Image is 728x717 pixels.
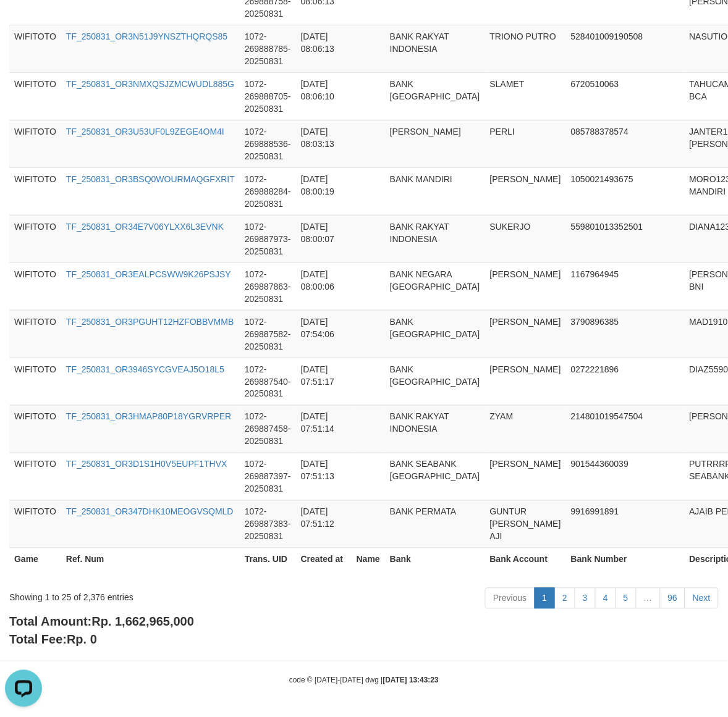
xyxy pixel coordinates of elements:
[296,548,352,583] th: Created at
[566,72,685,120] td: 6720510063
[66,412,231,422] a: TF_250831_OR3HMAP80P18YGRVRPER
[240,262,296,310] td: 1072-269887863-20250831
[566,310,685,358] td: 3790896385
[566,167,685,215] td: 1050021493675
[485,453,566,500] td: [PERSON_NAME]
[485,588,535,609] a: Previous
[554,588,575,609] a: 2
[296,120,352,167] td: [DATE] 08:03:13
[9,500,61,548] td: WIFITOTO
[595,588,616,609] a: 4
[566,215,685,262] td: 559801013352501
[240,120,296,167] td: 1072-269888536-20250831
[352,548,385,583] th: Name
[385,262,485,310] td: BANK NEGARA [GEOGRAPHIC_DATA]
[685,588,719,609] a: Next
[660,588,686,609] a: 96
[9,310,61,358] td: WIFITOTO
[240,25,296,72] td: 1072-269888785-20250831
[385,215,485,262] td: BANK RAKYAT INDONESIA
[240,500,296,548] td: 1072-269887383-20250831
[91,615,194,629] span: Rp. 1,662,965,000
[566,453,685,500] td: 901544360039
[66,127,224,136] a: TF_250831_OR3U53UF0L9ZEGE4OM4I
[383,676,439,685] strong: [DATE] 13:43:23
[616,588,637,609] a: 5
[385,500,485,548] td: BANK PERMATA
[485,262,566,310] td: [PERSON_NAME]
[9,615,194,629] b: Total Amount:
[385,453,485,500] td: BANK SEABANK [GEOGRAPHIC_DATA]
[9,120,61,167] td: WIFITOTO
[5,5,42,42] button: Open LiveChat chat widget
[485,72,566,120] td: SLAMET
[9,215,61,262] td: WIFITOTO
[9,405,61,453] td: WIFITOTO
[9,25,61,72] td: WIFITOTO
[575,588,596,609] a: 3
[240,358,296,405] td: 1072-269887540-20250831
[485,215,566,262] td: SUKERJO
[485,358,566,405] td: [PERSON_NAME]
[485,310,566,358] td: [PERSON_NAME]
[240,405,296,453] td: 1072-269887458-20250831
[485,548,566,583] th: Bank Account
[296,262,352,310] td: [DATE] 08:00:06
[385,72,485,120] td: BANK [GEOGRAPHIC_DATA]
[296,453,352,500] td: [DATE] 07:51:13
[240,310,296,358] td: 1072-269887582-20250831
[296,25,352,72] td: [DATE] 08:06:13
[66,174,235,184] a: TF_250831_OR3BSQ0WOURMAQGFXRIT
[240,548,296,583] th: Trans. UID
[385,405,485,453] td: BANK RAKYAT INDONESIA
[289,676,439,685] small: code © [DATE]-[DATE] dwg |
[61,548,240,583] th: Ref. Num
[296,405,352,453] td: [DATE] 07:51:14
[485,25,566,72] td: TRIONO PUTRO
[485,405,566,453] td: ZYAM
[296,72,352,120] td: [DATE] 08:06:10
[566,500,685,548] td: 9916991891
[566,548,685,583] th: Bank Number
[385,358,485,405] td: BANK [GEOGRAPHIC_DATA]
[296,167,352,215] td: [DATE] 08:00:19
[296,500,352,548] td: [DATE] 07:51:12
[485,120,566,167] td: PERLI
[385,167,485,215] td: BANK MANDIRI
[385,120,485,167] td: [PERSON_NAME]
[9,548,61,583] th: Game
[66,269,231,279] a: TF_250831_OR3EALPCSWW9K26PSJSY
[9,587,294,604] div: Showing 1 to 25 of 2,376 entries
[9,72,61,120] td: WIFITOTO
[385,310,485,358] td: BANK [GEOGRAPHIC_DATA]
[240,72,296,120] td: 1072-269888705-20250831
[67,633,97,647] span: Rp. 0
[66,459,227,469] a: TF_250831_OR3D1S1H0V5EUPF1THVX
[385,25,485,72] td: BANK RAKYAT INDONESIA
[296,358,352,405] td: [DATE] 07:51:17
[485,500,566,548] td: GUNTUR [PERSON_NAME] AJI
[9,358,61,405] td: WIFITOTO
[66,364,224,374] a: TF_250831_OR3946SYCGVEAJ5O18L5
[240,453,296,500] td: 1072-269887397-20250831
[535,588,556,609] a: 1
[636,588,661,609] a: …
[566,262,685,310] td: 1167964945
[66,507,234,517] a: TF_250831_OR347DHK10MEOGVSQMLD
[9,262,61,310] td: WIFITOTO
[485,167,566,215] td: [PERSON_NAME]
[566,358,685,405] td: 0272221896
[66,317,234,327] a: TF_250831_OR3PGUHT12HZFOBBVMMB
[296,310,352,358] td: [DATE] 07:54:06
[240,215,296,262] td: 1072-269887973-20250831
[566,25,685,72] td: 528401009190508
[9,167,61,215] td: WIFITOTO
[66,31,227,41] a: TF_250831_OR3N51J9YNSZTHQRQS85
[240,167,296,215] td: 1072-269888284-20250831
[66,79,234,89] a: TF_250831_OR3NMXQSJZMCWUDL885G
[566,120,685,167] td: 085788378574
[9,453,61,500] td: WIFITOTO
[296,215,352,262] td: [DATE] 08:00:07
[66,222,224,232] a: TF_250831_OR34E7V06YLXX6L3EVNK
[385,548,485,583] th: Bank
